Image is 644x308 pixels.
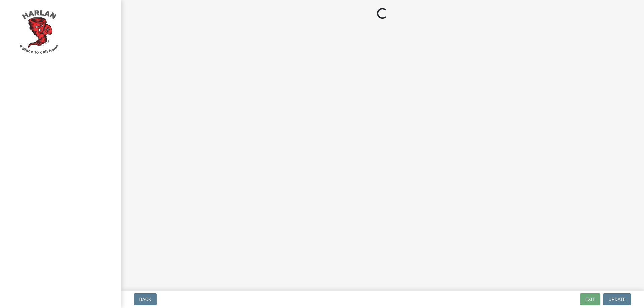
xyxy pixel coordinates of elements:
button: Exit [580,293,600,305]
button: Back [134,293,157,305]
span: Back [139,297,151,302]
span: Update [608,297,626,302]
img: City of Harlan, Iowa [13,7,64,57]
button: Update [603,293,631,305]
